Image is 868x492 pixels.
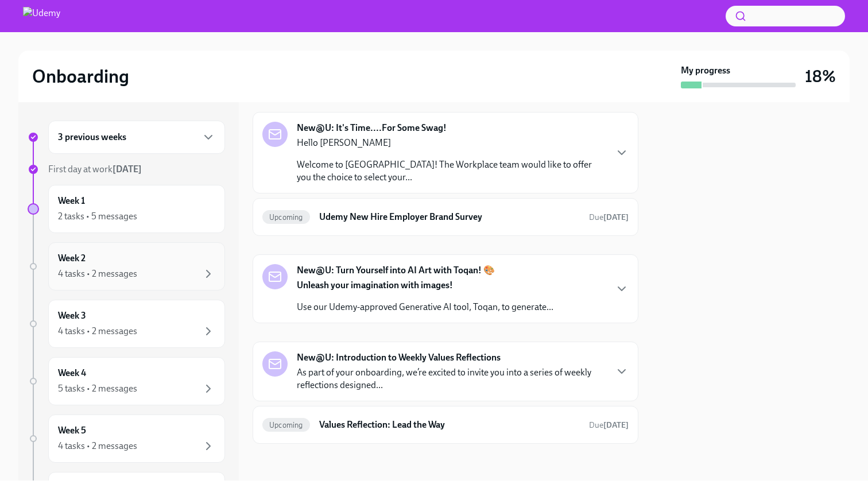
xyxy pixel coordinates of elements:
a: UpcomingValues Reflection: Lead the WayDue[DATE] [262,416,629,434]
p: As part of your onboarding, we’re excited to invite you into a series of weekly reflections desig... [297,366,606,392]
span: Upcoming [262,213,310,222]
p: Hello [PERSON_NAME] [297,137,606,149]
div: 4 tasks • 2 messages [58,325,137,338]
strong: [DATE] [113,164,142,175]
strong: [DATE] [603,420,629,430]
p: Welcome to [GEOGRAPHIC_DATA]! The Workplace team would like to offer you the choice to select you... [297,158,606,184]
h6: Values Reflection: Lead the Way [319,419,580,431]
span: September 29th, 2025 13:00 [589,420,629,431]
a: Week 24 tasks • 2 messages [28,242,225,290]
div: 2 tasks • 5 messages [58,210,137,223]
a: Week 12 tasks • 5 messages [28,185,225,233]
h2: Onboarding [32,65,129,88]
p: Use our Udemy-approved Generative AI tool, Toqan, to generate... [297,301,553,313]
h6: 3 previous weeks [58,131,126,144]
a: UpcomingUdemy New Hire Employer Brand SurveyDue[DATE] [262,208,629,226]
span: September 27th, 2025 13:00 [589,212,629,223]
div: 4 tasks • 2 messages [58,440,137,452]
h6: Week 4 [58,367,86,379]
strong: Unleash your imagination with images! [297,280,453,290]
strong: My progress [681,64,730,77]
div: 4 tasks • 2 messages [58,268,137,280]
a: Week 54 tasks • 2 messages [28,414,225,463]
a: Week 45 tasks • 2 messages [28,357,225,405]
h3: 18% [805,66,836,87]
h6: Week 1 [58,195,85,207]
strong: New@U: Turn Yourself into AI Art with Toqan! 🎨 [297,264,495,277]
span: First day at work [48,164,142,175]
a: First day at work[DATE] [28,163,225,176]
strong: [DATE] [603,212,629,222]
a: Week 34 tasks • 2 messages [28,300,225,348]
span: Due [589,212,629,222]
span: Upcoming [262,421,310,429]
h6: Udemy New Hire Employer Brand Survey [319,211,580,223]
strong: New@U: Introduction to Weekly Values Reflections [297,351,501,364]
h6: Week 3 [58,309,86,322]
h6: Week 2 [58,252,86,265]
h6: Week 5 [58,424,86,437]
span: Due [589,420,629,430]
strong: New@U: It's Time....For Some Swag! [297,122,447,134]
div: 3 previous weeks [48,121,225,154]
img: Udemy [23,7,60,25]
div: 5 tasks • 2 messages [58,382,137,395]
